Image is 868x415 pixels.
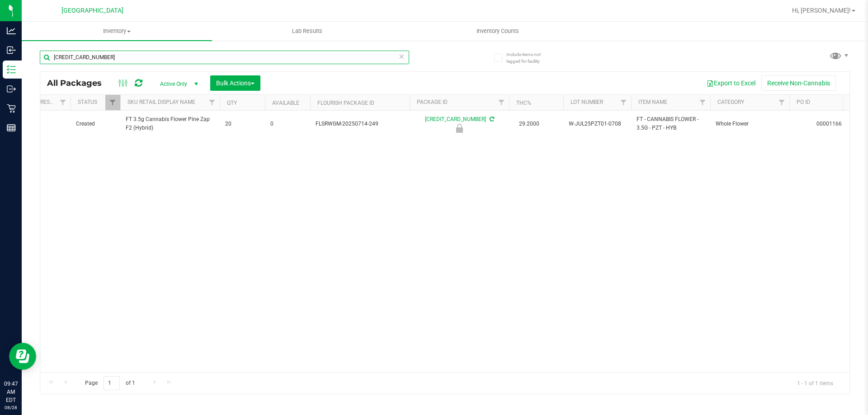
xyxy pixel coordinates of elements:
[616,95,631,110] a: Filter
[317,100,374,106] a: Flourish Package ID
[494,95,509,110] a: Filter
[210,75,260,91] button: Bulk Actions
[488,116,494,122] span: Sync from Compliance System
[761,75,836,91] button: Receive Non-Cannabis
[701,75,761,91] button: Export to Excel
[47,78,111,88] span: All Packages
[316,120,404,128] span: FLSRWGM-20250714-249
[4,380,18,404] p: 09:47 AM EDT
[516,100,531,106] a: THC%
[4,404,18,411] p: 08/28
[774,95,789,110] a: Filter
[425,116,486,122] a: [CREDIT_CARD_NUMBER]
[56,95,71,110] a: Filter
[7,84,16,93] inline-svg: Outbound
[76,120,115,128] span: Created
[9,343,36,370] iframe: Resource center
[7,104,16,113] inline-svg: Retail
[398,51,405,62] span: Clear
[638,99,667,105] a: Item Name
[408,124,510,133] div: Launch Hold
[280,27,335,35] span: Lab Results
[695,95,710,110] a: Filter
[104,376,120,390] input: 1
[105,95,120,110] a: Filter
[227,100,237,106] a: Qty
[717,99,744,105] a: Category
[797,99,810,105] a: PO ID
[506,51,552,65] span: Include items not tagged for facility
[127,99,195,105] a: Sku Retail Display Name
[402,22,593,41] a: Inventory Counts
[40,51,409,64] input: Search Package ID, Item Name, SKU, Lot or Part Number...
[816,121,842,127] a: 00001166
[126,115,214,132] span: FT 3.5g Cannabis Flower Pine Zap F2 (Hybrid)
[417,99,448,105] a: Package ID
[792,7,851,14] span: Hi, [PERSON_NAME]!
[22,22,212,41] a: Inventory
[7,26,16,35] inline-svg: Analytics
[571,99,603,105] a: Lot Number
[569,120,626,128] span: W-JUL25PZT01-0708
[61,7,123,14] span: [GEOGRAPHIC_DATA]
[272,100,299,106] a: Available
[205,95,220,110] a: Filter
[78,99,97,105] a: Status
[7,65,16,74] inline-svg: Inventory
[514,117,544,131] span: 29.2000
[637,115,705,132] span: FT - CANNABIS FLOWER - 3.5G - PZT - HYB
[7,46,16,55] inline-svg: Inbound
[22,27,212,35] span: Inventory
[216,79,255,87] span: Bulk Actions
[77,376,142,390] span: Page of 1
[464,27,531,35] span: Inventory Counts
[7,123,16,132] inline-svg: Reports
[270,120,305,128] span: 0
[790,376,840,390] span: 1 - 1 of 1 items
[212,22,402,41] a: Lab Results
[225,120,259,128] span: 20
[716,120,784,128] span: Whole Flower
